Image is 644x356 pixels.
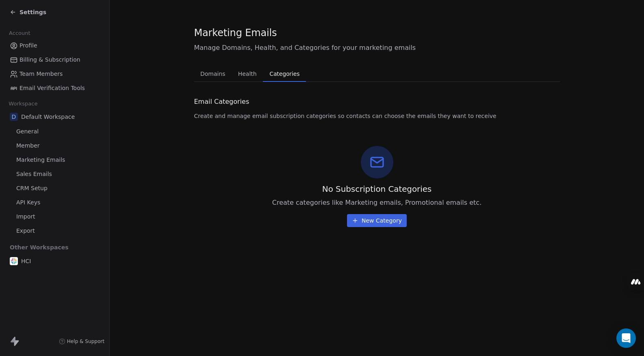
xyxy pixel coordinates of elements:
[5,98,41,110] span: Workspace
[16,198,40,207] span: API Keys
[20,70,63,78] span: Team Members
[16,170,52,178] span: Sales Emails
[7,153,103,167] a: Marketing Emails
[7,125,103,138] a: General
[16,227,35,235] span: Export
[194,112,497,120] span: Create and manage email subscription categories so contacts can choose the emails they want to re...
[7,196,103,209] a: API Keys
[194,43,560,53] span: Manage Domains, Health, and Categories for your marketing emails
[7,224,103,238] a: Export
[67,338,104,345] span: Help & Support
[272,198,481,208] span: Create categories like Marketing emails, Promotional emails etc.
[59,338,104,345] a: Help & Support
[16,127,39,136] span: General
[194,27,277,39] span: Marketing Emails
[10,257,18,265] img: images%20(5).png
[7,167,103,181] a: Sales Emails
[272,183,481,195] span: No Subscription Categories
[21,257,31,265] span: HCI
[10,8,46,16] a: Settings
[20,84,85,92] span: Email Verification Tools
[362,217,402,225] span: New Category
[7,67,103,81] a: Team Members
[7,210,103,223] a: Import
[194,97,249,107] span: Email Categories
[20,56,80,64] span: Billing & Subscription
[16,156,65,164] span: Marketing Emails
[16,142,40,150] span: Member
[7,53,103,66] a: Billing & Subscription
[20,8,46,16] span: Settings
[20,41,37,50] span: Profile
[10,113,18,121] span: D
[7,241,72,254] span: Other Workspaces
[16,184,48,193] span: CRM Setup
[235,68,260,79] span: Health
[266,68,303,79] span: Categories
[21,113,75,121] span: Default Workspace
[7,81,103,95] a: Email Verification Tools
[7,39,103,52] a: Profile
[5,27,34,39] span: Account
[7,182,103,195] a: CRM Setup
[197,68,229,79] span: Domains
[616,328,636,348] div: Open Intercom Messenger
[347,214,407,227] button: New Category
[7,139,103,152] a: Member
[16,212,35,221] span: Import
